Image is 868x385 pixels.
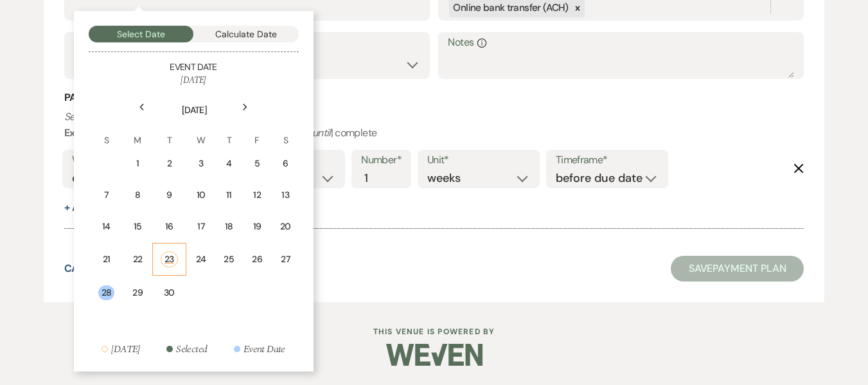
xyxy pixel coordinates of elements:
[196,157,206,170] div: 3
[89,74,299,87] h6: [DATE]
[176,341,207,357] div: Selected
[132,286,143,300] div: 29
[196,253,206,266] div: 24
[64,264,106,274] button: Cancel
[98,285,115,300] div: 28
[280,220,291,233] div: 20
[161,251,178,267] div: 23
[448,33,794,52] label: Notes
[196,220,206,233] div: 17
[252,157,262,170] div: 5
[671,256,804,282] button: SavePayment Plan
[280,188,291,202] div: 13
[280,253,291,266] div: 27
[224,157,234,170] div: 4
[89,61,299,74] h5: Event Date
[98,253,115,266] div: 21
[196,188,206,202] div: 10
[64,202,191,213] button: + AddAnotherReminder
[132,253,143,266] div: 22
[98,220,115,233] div: 14
[161,188,178,202] div: 9
[161,286,178,300] div: 30
[361,151,402,170] label: Number*
[244,118,270,147] th: F
[244,341,285,357] div: Event Date
[132,157,143,170] div: 1
[252,188,262,202] div: 12
[252,220,262,233] div: 19
[152,118,186,147] th: T
[132,220,143,233] div: 15
[252,253,262,266] div: 26
[98,188,115,202] div: 7
[64,109,804,141] p: : weekly | | 2 | months | before event date | | complete
[453,1,568,14] span: Online bank transfer (ACH)
[64,126,104,139] b: Example
[161,157,178,170] div: 2
[90,118,123,147] th: S
[386,332,483,377] img: Weven Logo
[224,220,234,233] div: 18
[272,118,299,147] th: S
[427,151,530,170] label: Unit*
[161,220,178,233] div: 16
[312,126,331,139] i: until
[280,157,291,170] div: 6
[215,118,242,147] th: T
[224,253,234,266] div: 25
[188,118,215,147] th: W
[556,151,659,170] label: Timeframe*
[89,26,194,42] button: Select Date
[90,88,299,117] th: [DATE]
[193,26,299,42] button: Calculate Date
[111,341,139,357] div: [DATE]
[124,118,151,147] th: M
[64,91,804,105] h3: Payment Reminder
[64,110,179,123] i: Set reminders for this task.
[72,151,208,170] label: Who would you like to remind?*
[132,188,143,202] div: 8
[224,188,234,202] div: 11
